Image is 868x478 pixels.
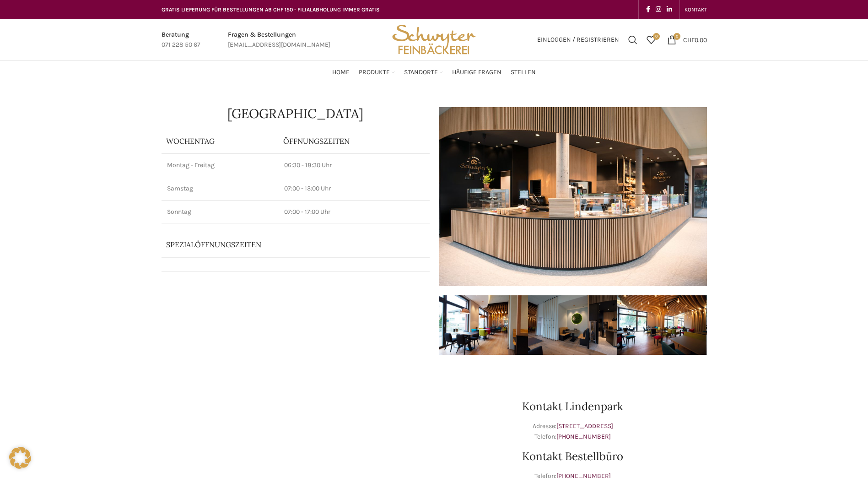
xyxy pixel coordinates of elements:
p: Wochentag [166,136,274,146]
span: Einloggen / Registrieren [537,37,619,43]
img: Bäckerei Schwyter [389,19,479,60]
bdi: 0.00 [683,36,707,43]
img: 003-e1571984124433 [439,295,528,355]
span: Häufige Fragen [452,68,501,77]
h1: [GEOGRAPHIC_DATA] [162,107,430,120]
span: 0 [674,33,680,40]
span: GRATIS LIEFERUNG FÜR BESTELLUNGEN AB CHF 150 - FILIALABHOLUNG IMMER GRATIS [162,6,380,13]
p: Spezialöffnungszeiten [166,239,399,250]
a: Suchen [624,31,642,49]
a: Infobox link [162,30,200,50]
span: 0 [653,33,660,40]
span: KONTAKT [685,6,707,13]
a: Standorte [404,63,443,81]
p: 07:00 - 17:00 Uhr [284,207,424,217]
a: Stellen [511,63,536,81]
img: 002-1-e1571984059720 [528,295,617,355]
a: Häufige Fragen [452,63,501,81]
p: Montag - Freitag [167,161,273,170]
a: Facebook social link [643,3,653,16]
a: KONTAKT [685,0,707,19]
a: Infobox link [228,30,330,50]
p: 07:00 - 13:00 Uhr [284,184,424,193]
div: Meine Wunschliste [642,31,660,49]
a: Site logo [389,35,479,43]
span: Standorte [404,68,438,77]
span: Stellen [511,68,536,77]
a: Linkedin social link [664,3,675,16]
a: 0 CHF0.00 [663,31,712,49]
span: Home [332,68,350,77]
p: Samstag [167,184,273,193]
div: Secondary navigation [680,0,712,19]
a: 0 [642,31,660,49]
p: Sonntag [167,207,273,217]
a: Produkte [359,63,395,81]
a: Einloggen / Registrieren [533,31,624,49]
p: 06:30 - 18:30 Uhr [284,161,424,170]
a: [PHONE_NUMBER] [556,433,611,440]
img: 016-e1571924866289 [706,295,796,355]
img: 006-e1571983941404 [617,295,706,355]
a: Home [332,63,350,81]
a: [STREET_ADDRESS] [556,422,613,430]
h2: Kontakt Bestellbüro [439,451,707,462]
p: Adresse: Telefon: [439,421,707,442]
a: Instagram social link [653,3,664,16]
span: Produkte [359,68,390,77]
h2: Kontakt Lindenpark [439,401,707,412]
span: CHF [683,36,695,43]
p: ÖFFNUNGSZEITEN [283,136,425,146]
div: Main navigation [157,63,712,81]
